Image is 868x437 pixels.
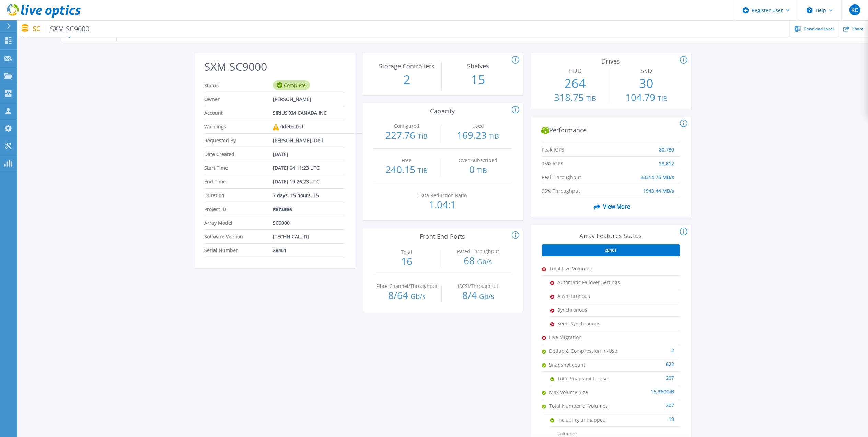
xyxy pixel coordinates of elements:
span: Start Time [204,161,273,175]
p: 264 [542,75,608,92]
span: Semi-Synchronous [558,317,626,330]
span: Synchronous [558,303,626,316]
p: 169.23 [445,130,511,141]
span: TiB [586,94,596,103]
span: Automatic Failover Settings [558,276,626,289]
span: KC [851,7,858,13]
span: 80,780 [659,143,674,149]
div: 15,360 GiB [618,385,674,392]
span: Download Excel [803,27,834,31]
div: 207 [626,372,674,379]
span: Total Number of Volumes [549,399,618,413]
span: TiB [658,94,668,103]
h2: Performance [541,126,680,135]
span: Asynchronous [558,289,626,303]
p: Shelves [447,63,510,69]
span: Snapshot count [549,358,618,371]
span: [DATE] 19:26:23 UTC [273,175,320,188]
span: Serial Number [204,244,273,257]
span: Max Volume Size [549,385,618,399]
h3: Array Features Status [542,232,680,239]
span: Gb/s [410,292,426,301]
p: Over-Subscribed [447,158,509,163]
span: SXM SC9000 [46,25,90,33]
p: Total [375,250,438,255]
p: Rated Throughput [447,249,509,254]
span: 7 days, 15 hours, 15 minutes [273,189,339,202]
span: TiB [418,132,428,141]
span: Gb/s [477,257,492,266]
p: 16 [374,256,440,266]
span: Live Migration [549,330,618,344]
span: Date Created [204,147,273,161]
span: Peak Throughput [542,170,612,177]
span: 1943.44 MB/s [644,184,674,191]
span: Duration [204,189,273,202]
div: 2 [618,344,674,351]
p: Fibre Channel/Throughput [375,284,438,289]
div: 207 [618,399,674,406]
span: Total Snapshot In-Use [558,372,626,385]
span: [PERSON_NAME] [273,92,311,106]
span: Share [852,27,864,31]
span: Total Live Volumes [549,262,618,275]
div: 622 [618,358,674,365]
p: 318.75 [542,92,608,103]
p: 30 [613,75,680,92]
p: Configured [375,124,438,128]
p: 104.79 [613,92,680,103]
span: 95% Throughput [542,184,612,191]
span: View More [591,200,630,213]
div: Complete [273,80,310,90]
p: 1.04:1 [409,200,476,209]
p: Storage Controllers [375,63,438,69]
span: SC9000 [273,216,290,229]
span: Owner [204,92,273,106]
p: 0 [445,165,511,176]
p: 15 [445,71,511,89]
p: 240.15 [374,165,440,176]
p: 2 [374,71,440,89]
span: Including unmapped volumes [558,413,626,426]
span: TiB [418,166,428,175]
span: TiB [489,132,499,141]
span: Account [204,106,273,120]
span: Gb/s [479,292,494,301]
span: [DATE] 04:11:23 UTC [273,161,320,175]
p: SC [33,25,90,33]
div: 0 detected [273,120,303,134]
span: 2872056 [273,202,292,216]
span: End Time [204,175,273,188]
span: 28461 [605,248,617,253]
p: Used [447,124,509,128]
p: 68 [445,256,511,267]
h3: SSD [613,67,680,75]
span: Software Version [204,230,273,243]
span: Requested By [204,134,273,147]
span: [DATE] [273,147,288,161]
span: SIRIUS XM CANADA INC [273,106,327,120]
span: Status [204,79,273,92]
div: 19 [626,413,674,420]
span: [PERSON_NAME], Dell [273,134,323,147]
h3: HDD [542,67,608,75]
span: 23314.75 MB/s [641,170,674,177]
p: iSCSI/Throughput [447,284,510,289]
span: 28,812 [659,157,674,163]
span: Project ID [204,202,273,216]
span: Warnings [204,120,273,133]
span: Peak IOPS [542,143,612,149]
p: Free [375,158,438,163]
h2: SXM SC9000 [204,60,344,73]
span: Dedup & Compression In-Use [549,344,618,358]
span: 95% IOPS [542,157,612,163]
span: TiB [477,166,487,175]
span: [TECHNICAL_ID] [273,230,309,243]
p: 8 / 4 [445,290,511,301]
p: 8 / 64 [374,290,440,301]
span: Array Model [204,216,273,229]
p: 227.76 [374,130,440,141]
p: Data Reduction Ratio [411,193,474,198]
span: 28461 [273,244,287,257]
